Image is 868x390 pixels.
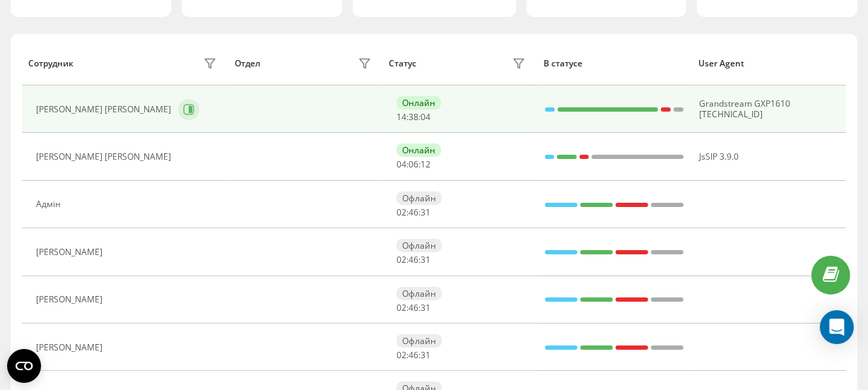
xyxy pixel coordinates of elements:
div: : : [397,255,430,265]
div: : : [397,160,430,170]
span: 04 [421,111,430,123]
div: [PERSON_NAME] [36,247,106,257]
div: Сотрудник [28,59,74,69]
span: 02 [397,254,406,266]
div: Отдел [235,59,260,69]
div: : : [397,350,430,360]
span: 31 [421,206,430,218]
span: 06 [409,158,418,170]
span: JsSIP 3.9.0 [699,150,739,162]
div: В статусе [544,59,685,69]
span: 46 [409,302,418,314]
div: Адмін [36,199,64,209]
span: 31 [421,254,430,266]
span: 02 [397,349,406,361]
span: 12 [421,158,430,170]
div: Офлайн [397,239,442,252]
div: Офлайн [397,287,442,300]
span: 04 [397,158,406,170]
span: 14 [397,111,406,123]
span: 38 [409,111,418,123]
div: [PERSON_NAME] [PERSON_NAME] [36,105,175,114]
div: Офлайн [397,334,442,348]
div: Офлайн [397,191,442,205]
div: [PERSON_NAME] [36,295,106,305]
div: [PERSON_NAME] [PERSON_NAME] [36,152,175,162]
button: Open CMP widget [7,349,41,383]
div: Статус [389,59,417,69]
span: 02 [397,206,406,218]
div: Онлайн [397,143,441,157]
span: 31 [421,302,430,314]
span: 46 [409,254,418,266]
div: User Agent [698,59,840,69]
div: : : [397,112,430,122]
span: 31 [421,349,430,361]
div: Онлайн [397,96,441,110]
span: 02 [397,302,406,314]
div: [PERSON_NAME] [36,343,106,353]
span: 46 [409,349,418,361]
div: : : [397,303,430,313]
span: Grandstream GXP1610 [TECHNICAL_ID] [699,97,790,119]
div: Open Intercom Messenger [820,310,854,344]
div: : : [397,208,430,218]
span: 46 [409,206,418,218]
